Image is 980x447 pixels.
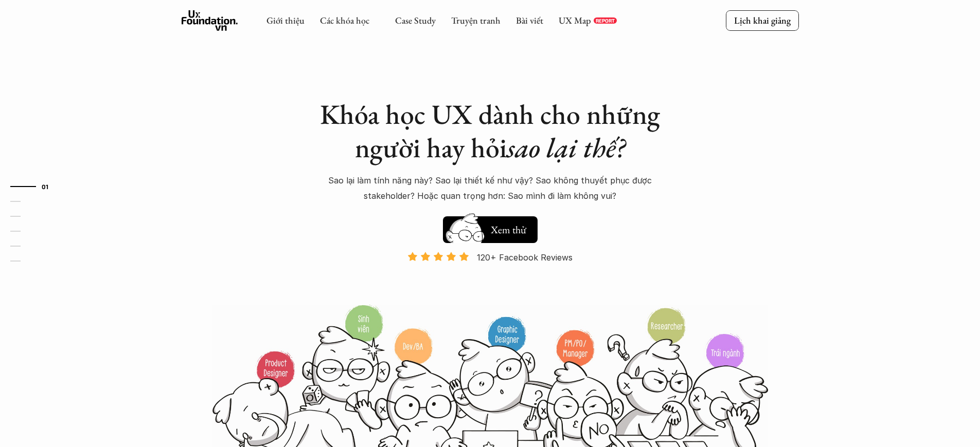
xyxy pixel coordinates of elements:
[42,182,49,190] strong: 01
[507,129,625,165] em: sao lại thế?
[443,211,538,243] a: Xem thử
[477,250,573,265] p: 120+ Facebook Reviews
[310,173,670,204] p: Sao lại làm tính năng này? Sao lại thiết kế như vậy? Sao không thuyết phục được stakeholder? Hoặc...
[516,14,543,26] a: Bài viết
[559,14,591,26] a: UX Map
[10,180,59,193] a: 01
[451,14,501,26] a: Truyện tranh
[734,14,791,26] p: Lịch khai giảng
[399,251,582,303] a: 120+ Facebook Reviews
[395,14,436,26] a: Case Study
[489,222,527,237] h5: Xem thử
[596,17,615,24] p: REPORT
[310,98,670,164] h1: Khóa học UX dành cho những người hay hỏi
[320,14,369,26] a: Các khóa học
[266,14,305,26] a: Giới thiệu
[726,10,799,30] a: Lịch khai giảng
